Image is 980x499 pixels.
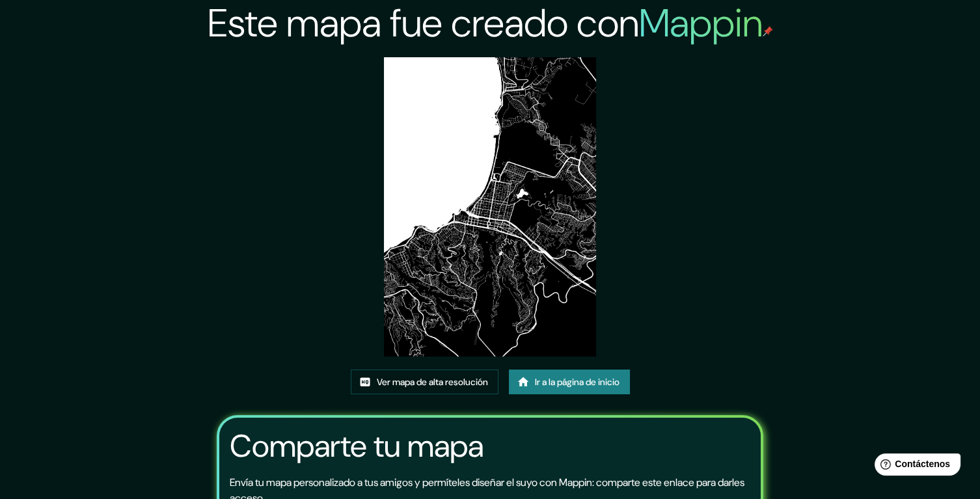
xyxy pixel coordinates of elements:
a: Ir a la página de inicio [509,370,630,394]
iframe: Lanzador de widgets de ayuda [864,448,966,485]
img: pin de mapeo [763,26,773,36]
a: Ver mapa de alta resolución [351,370,498,394]
img: created-map [384,57,595,357]
font: Comparte tu mapa [230,425,483,466]
font: Ver mapa de alta resolución [377,376,488,388]
font: Ir a la página de inicio [535,376,619,388]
